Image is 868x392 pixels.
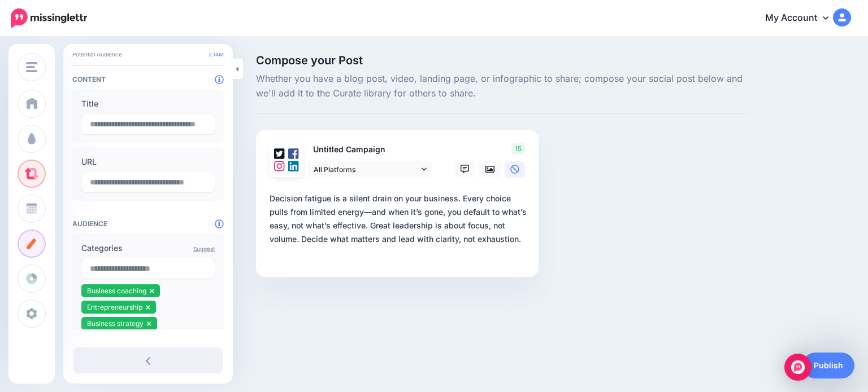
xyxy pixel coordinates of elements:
[72,75,224,83] h4: Content
[802,353,854,378] a: Publish
[314,164,419,175] span: All Platforms
[81,155,215,169] label: URL
[256,72,749,101] span: Whether you have a blog post, video, landing page, or infographic to share; compose your social p...
[72,51,224,58] p: Potential Audience
[754,5,851,32] a: My Account
[87,303,142,311] span: Entrepreneurship
[270,192,530,246] div: Decision fatigue is a silent drain on your business. Every choice pulls from limited energy—and w...
[256,55,749,66] span: Compose your Post
[87,319,144,328] span: Business strategy
[511,143,525,155] span: 15
[87,287,146,295] span: Business coaching
[209,51,224,58] span: 2.14M
[26,62,37,72] img: menu.png
[72,219,224,228] h4: Audience
[81,241,215,255] label: Categories
[308,161,432,178] a: All Platforms
[308,143,433,156] p: Untitled Campaign
[11,8,87,28] img: Missinglettr
[784,354,811,381] div: Open Intercom Messenger
[81,97,215,111] label: Title
[193,245,215,252] a: Suggest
